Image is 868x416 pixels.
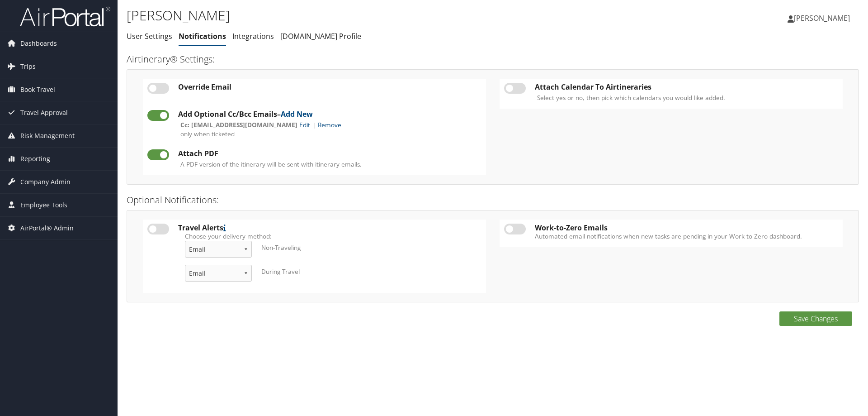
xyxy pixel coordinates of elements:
a: Add New [281,109,313,119]
span: Risk Management [20,124,75,147]
h1: [PERSON_NAME] [127,6,615,25]
img: airportal-logo.png [20,6,110,27]
a: Remove [318,120,341,129]
div: Travel Alerts [178,224,481,232]
label: A PDF version of the itinerary will be sent with itinerary emails. [180,160,362,169]
span: Dashboards [20,32,57,55]
span: – [277,109,313,119]
label: During Travel [261,267,300,276]
label: Automated email notifications when new tasks are pending in your Work-to-Zero dashboard. [535,232,838,241]
div: Override Email [178,83,481,91]
span: [PERSON_NAME] [794,13,850,23]
button: Save Changes [779,311,852,326]
label: Non-Traveling [261,243,301,252]
div: Work-to-Zero Emails [535,224,838,232]
span: Cc: [EMAIL_ADDRESS][DOMAIN_NAME] [180,120,297,129]
span: Travel Approval [20,101,68,124]
span: Employee Tools [20,194,67,216]
span: Company Admin [20,171,71,193]
a: Edit [299,120,310,129]
span: Trips [20,55,36,78]
h3: Airtinerary® Settings: [127,53,859,66]
a: [DOMAIN_NAME] Profile [280,31,361,41]
span: AirPortal® Admin [20,217,74,239]
div: Attach PDF [178,149,481,158]
span: | [310,120,318,129]
a: Integrations [232,31,274,41]
h3: Optional Notifications: [127,194,859,206]
label: Select yes or no, then pick which calendars you would like added. [537,93,725,102]
span: Book Travel [20,78,55,101]
span: Reporting [20,148,50,170]
a: User Settings [127,31,172,41]
div: only when ticketed [180,129,341,139]
div: Add Optional Cc/Bcc Emails [178,110,481,118]
div: Attach Calendar To Airtineraries [535,83,838,91]
a: Notifications [179,31,226,41]
label: Choose your delivery method: [185,232,475,241]
a: [PERSON_NAME] [788,5,859,32]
